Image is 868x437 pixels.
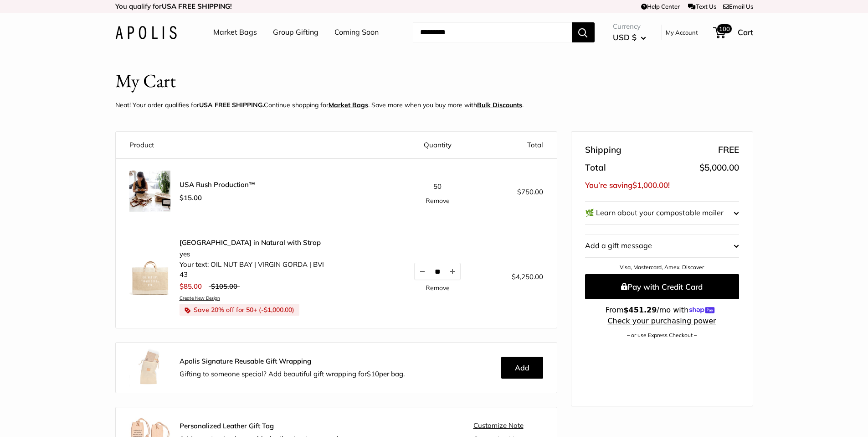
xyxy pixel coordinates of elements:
span: FREE [718,142,739,158]
a: Group Gifting [273,26,318,39]
li: yes [180,249,324,260]
th: Quantity [391,132,483,159]
span: 100 [717,24,731,33]
button: Decrease quantity by 1 [415,263,430,280]
a: [GEOGRAPHIC_DATA] in Natural with Strap [180,238,324,247]
span: You’re saving ! [585,180,670,190]
a: Remove [426,285,450,291]
li: Save 20% off for 50+ (- ) [180,304,299,316]
a: My Account [666,27,698,38]
a: Market Bags [213,26,257,39]
button: Pay with Credit Card [585,274,739,299]
strong: USA FREE SHIPPING! [162,2,232,10]
button: Add a gift message [585,234,739,257]
span: $5,000.00 [699,162,739,173]
a: Market Bags [329,101,368,109]
span: USD $ [613,32,637,42]
th: Product [116,132,392,159]
a: Create New Design [180,295,324,301]
span: $1,000.00 [264,306,292,314]
a: Visa, Mastercard, Amex, Discover [620,264,704,271]
iframe: PayPal-paypal [585,354,739,374]
a: – or use Express Checkout – [627,332,697,338]
u: Bulk Discounts [477,101,522,109]
input: Quantity [430,268,445,276]
span: USA Rush Production™ [180,180,256,189]
li: 43 [180,270,324,280]
a: Remove [426,198,450,204]
img: Apolis_GiftWrapping_5_90x_2x.jpg [129,347,170,388]
span: Shipping [585,142,621,158]
button: 🌿 Learn about your compostable mailer [585,202,739,224]
span: $85.00 [180,282,202,291]
a: Email Us [723,3,753,10]
span: $10 [367,369,379,378]
span: $1,000.00 [632,180,668,190]
button: Add [501,357,543,379]
span: Gifting to someone special? Add beautiful gift wrapping for per bag. [180,369,405,378]
button: Search [572,22,595,42]
span: $4,250.00 [512,272,543,281]
a: 100 Cart [714,25,753,40]
a: Coming Soon [334,26,379,39]
button: Increase quantity by 1 [445,263,460,280]
strong: Apolis Signature Reusable Gift Wrapping [180,357,311,365]
span: Cart [738,27,753,37]
a: Text Us [688,3,716,10]
span: $105.00 [211,282,237,291]
span: $750.00 [517,187,543,196]
span: 50 [433,182,442,191]
p: Neat! Your order qualifies for Continue shopping for . Save more when you buy more with . [115,99,524,111]
img: Apolis [115,26,177,39]
input: Search... [413,22,572,42]
strong: USA FREE SHIPPING. [199,101,264,109]
h1: My Cart [115,68,176,94]
span: Total [585,160,606,176]
a: Customize Note [473,421,524,430]
span: Currency [613,20,646,33]
span: $15.00 [180,193,202,202]
a: Help Center [641,3,680,10]
li: Your text: OIL NUT BAY | VIRGIN GORDA | BVI [180,260,324,270]
th: Total [483,132,557,159]
strong: Personalized Leather Gift Tag [180,421,274,430]
button: USD $ [613,30,646,45]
